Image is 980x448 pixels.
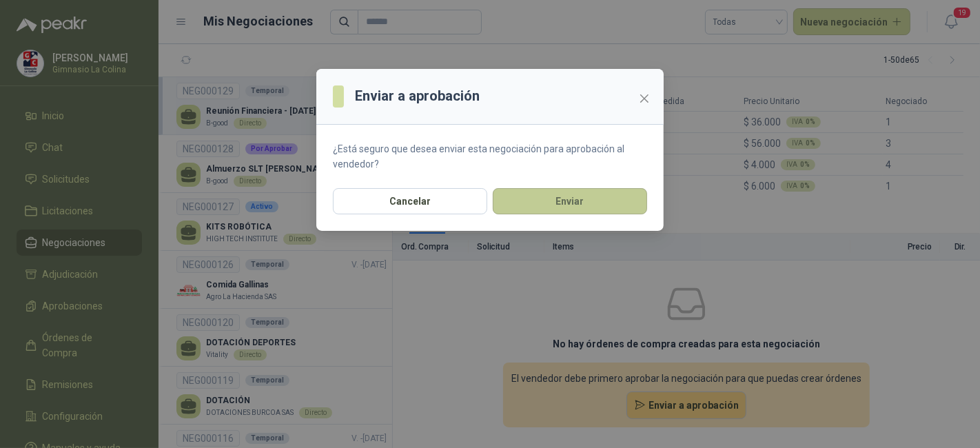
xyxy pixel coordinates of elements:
h3: Enviar a aprobación [355,85,480,107]
section: ¿Está seguro que desea enviar esta negociación para aprobación al vendedor? [316,125,664,188]
button: Cancelar [333,188,487,214]
button: Enviar [493,188,647,214]
span: close [639,93,650,104]
button: Close [633,88,655,110]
